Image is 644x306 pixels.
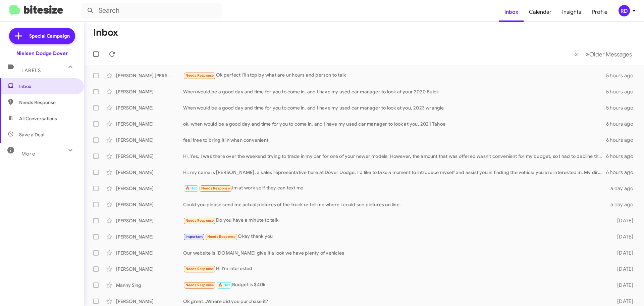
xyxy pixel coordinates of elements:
[116,137,183,143] div: [PERSON_NAME]
[183,298,606,305] div: Ok great...Where did you purchase it?
[606,72,639,79] div: 5 hours ago
[606,153,639,160] div: 6 hours ago
[183,169,606,176] div: Hi, my name is [PERSON_NAME], a sales representative here at Dover Dodge. I'd like to take a mome...
[19,131,44,138] span: Save a Deal
[183,217,606,224] div: Do you have a minute to talk
[183,233,606,241] div: Okay thank you
[116,201,183,208] div: [PERSON_NAME]
[606,88,639,95] div: 5 hours ago
[582,47,636,61] button: Next
[207,234,236,239] span: Needs Response
[557,2,587,22] a: Insights
[21,151,35,157] span: More
[116,233,183,240] div: [PERSON_NAME]
[183,72,606,79] div: Ok perfect I'll stop by what are ur hours and person to talk
[613,5,637,16] button: RD
[586,50,589,58] span: »
[29,33,70,39] span: Special Campaign
[116,153,183,160] div: [PERSON_NAME]
[116,282,183,289] div: Manny Sing
[16,50,68,57] div: Nielsen Dodge Dover
[185,267,214,271] span: Needs Response
[81,3,222,19] input: Search
[185,186,197,190] span: 🔥 Hot
[606,217,639,224] div: [DATE]
[606,282,639,289] div: [DATE]
[524,2,557,22] a: Calendar
[606,266,639,272] div: [DATE]
[93,27,118,38] h1: Inbox
[116,217,183,224] div: [PERSON_NAME]
[201,186,230,190] span: Needs Response
[183,88,606,95] div: When would be a good day and time for you to come in, and I have my used car manager to look at y...
[183,250,606,256] div: Our website is [DOMAIN_NAME] give it a look we have plenty of vehicles
[116,298,183,305] div: [PERSON_NAME]
[587,2,613,22] a: Profile
[574,50,578,58] span: «
[606,121,639,127] div: 6 hours ago
[571,47,636,61] nav: Page navigation example
[499,2,524,22] a: Inbox
[183,121,606,127] div: ok, when would be a good day and time for you to come in, and I have my used car manager to look ...
[183,184,606,192] div: Im at work so if they can text me
[606,233,639,240] div: [DATE]
[116,72,183,79] div: [PERSON_NAME] [PERSON_NAME]
[183,201,606,208] div: Could you please send me actual pictures of the truck or tell me where I could see pictures on line.
[183,104,606,111] div: When would be a good day and time for you to come in, and I have my used car manager to look at y...
[606,104,639,111] div: 5 hours ago
[606,169,639,176] div: 6 hours ago
[570,47,582,61] button: Previous
[19,99,76,106] span: Needs Response
[116,104,183,111] div: [PERSON_NAME]
[183,137,606,143] div: feel free to bring it in when convenient
[116,266,183,272] div: [PERSON_NAME]
[589,51,632,58] span: Older Messages
[185,283,214,287] span: Needs Response
[183,265,606,273] div: Hi I'm interested
[606,250,639,256] div: [DATE]
[116,169,183,176] div: [PERSON_NAME]
[116,185,183,192] div: [PERSON_NAME]
[185,218,214,223] span: Needs Response
[19,115,57,122] span: All Conversations
[183,281,606,289] div: Budget is $40k
[185,73,214,78] span: Needs Response
[19,83,76,90] span: Inbox
[218,283,230,287] span: 🔥 Hot
[185,234,203,239] span: Important
[21,68,41,74] span: Labels
[619,5,630,16] div: RD
[116,250,183,256] div: [PERSON_NAME]
[606,298,639,305] div: [DATE]
[606,201,639,208] div: a day ago
[116,88,183,95] div: [PERSON_NAME]
[183,153,606,160] div: Hi, Yes, I was there over the weekend trying to trade in my car for one of your newer models. How...
[606,185,639,192] div: a day ago
[606,137,639,143] div: 6 hours ago
[9,28,75,44] a: Special Campaign
[116,121,183,127] div: [PERSON_NAME]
